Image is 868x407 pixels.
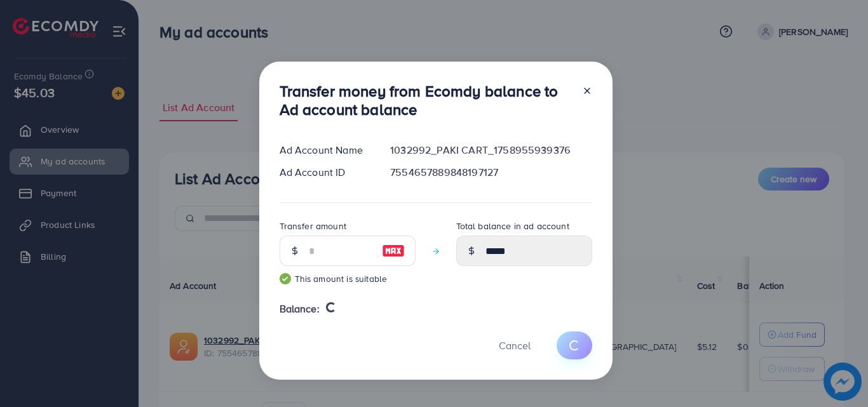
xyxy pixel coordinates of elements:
[380,143,602,157] div: 1032992_PAKI CART_1758955939376
[382,243,405,258] img: image
[456,220,569,232] label: Total balance in ad account
[483,331,546,359] button: Cancel
[280,220,346,232] label: Transfer amount
[269,165,381,180] div: Ad Account ID
[269,143,381,157] div: Ad Account Name
[280,82,572,119] h3: Transfer money from Ecomdy balance to Ad account balance
[499,338,531,352] span: Cancel
[280,273,291,284] img: guide
[280,272,416,285] small: This amount is suitable
[380,165,602,180] div: 7554657889848197127
[280,302,320,316] span: Balance:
